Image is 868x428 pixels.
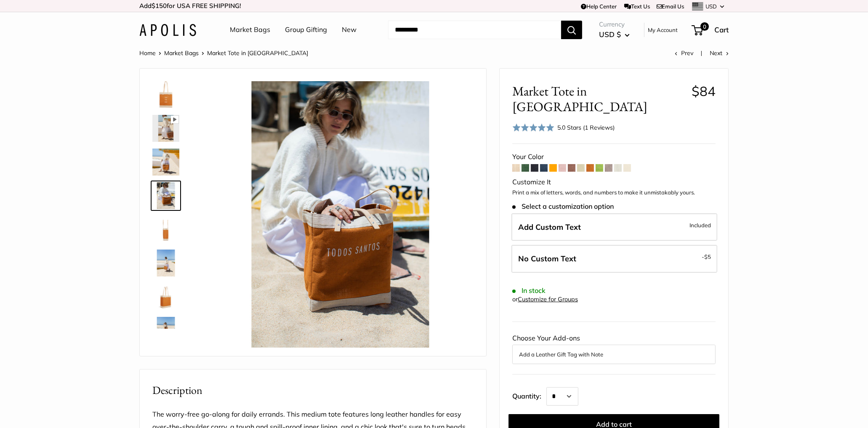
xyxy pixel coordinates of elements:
[599,28,630,41] button: USD $
[151,214,181,245] a: Market Tote in Cognac
[152,382,474,399] h2: Description
[690,220,711,230] span: Included
[561,21,582,39] button: Search
[512,287,546,295] span: In stock
[152,182,179,209] img: Market Tote in Cognac
[558,123,615,132] div: 5.0 Stars (1 Reviews)
[518,295,578,303] a: Customize for Groups
[581,3,617,10] a: Help Center
[512,202,614,210] span: Select a customization option
[151,147,181,177] a: Market Tote in Cognac
[139,49,156,57] a: Home
[207,49,308,57] span: Market Tote in [GEOGRAPHIC_DATA]
[692,23,729,37] a: 0 Cart
[151,282,181,312] a: Market Tote in Cognac
[512,83,685,114] span: Market Tote in [GEOGRAPHIC_DATA]
[139,48,308,58] nav: Breadcrumb
[700,22,709,31] span: 0
[624,3,650,10] a: Text Us
[512,176,716,189] div: Customize It
[599,30,621,39] span: USD $
[152,149,179,175] img: Market Tote in Cognac
[151,181,181,211] a: Market Tote in Cognac
[139,24,196,36] img: Apolis
[152,81,179,108] img: Market Tote in Cognac
[657,3,684,10] a: Email Us
[285,24,327,36] a: Group Gifting
[152,115,179,142] img: Market Tote in Cognac
[648,25,678,35] a: My Account
[511,245,717,273] label: Leave Blank
[512,294,578,305] div: or
[152,283,179,310] img: Market Tote in Cognac
[512,189,716,197] p: Print a mix of letters, words, and numbers to make it unmistakably yours.
[599,19,630,30] span: Currency
[512,385,546,406] label: Quantity:
[710,49,729,57] a: Next
[342,24,357,36] a: New
[512,121,615,133] div: 5.0 Stars (1 Reviews)
[151,80,181,110] a: Market Tote in Cognac
[207,81,474,348] img: Market Tote in Cognac
[518,254,576,263] span: No Custom Text
[164,49,199,57] a: Market Bags
[230,24,270,36] a: Market Bags
[511,213,717,241] label: Add Custom Text
[518,222,581,232] span: Add Custom Text
[706,3,717,10] span: USD
[152,216,179,243] img: Market Tote in Cognac
[512,332,716,364] div: Choose Your Add-ons
[152,2,167,10] span: $150
[152,317,179,344] img: Market Tote in Cognac
[675,49,693,57] a: Prev
[152,250,179,276] img: Market Tote in Cognac
[151,315,181,346] a: Market Tote in Cognac
[512,151,716,163] div: Your Color
[519,349,709,359] button: Add a Leather Gift Tag with Note
[702,252,711,262] span: -
[388,21,561,39] input: Search...
[704,253,711,260] span: $5
[151,248,181,278] a: Market Tote in Cognac
[714,25,729,34] span: Cart
[692,83,716,99] span: $84
[151,113,181,144] a: Market Tote in Cognac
